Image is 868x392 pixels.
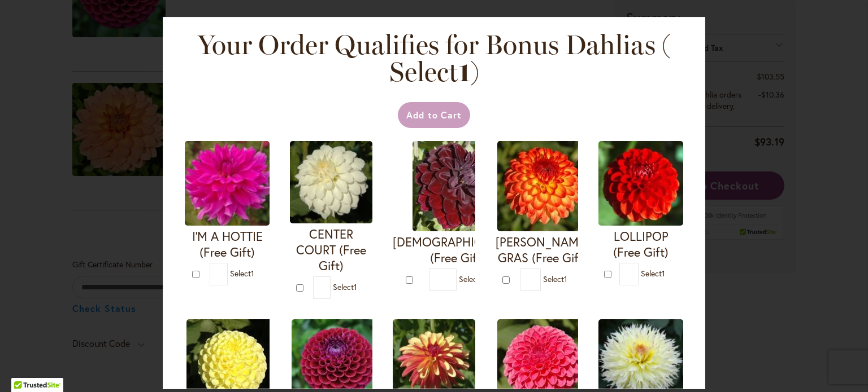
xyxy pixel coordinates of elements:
h2: Your Order Qualifies for Bonus Dahlias ( Select ) [197,31,671,85]
img: CENTER COURT (Free Gift) [290,141,372,223]
span: 1 [662,268,665,279]
h4: LOLLIPOP (Free Gift) [598,228,683,260]
h4: CENTER COURT (Free Gift) [290,226,372,274]
span: 1 [354,281,357,292]
h4: [DEMOGRAPHIC_DATA] (Free Gift) [393,234,522,266]
h4: [PERSON_NAME] GRAS (Free Gift) [496,234,589,266]
span: Select [543,274,567,284]
span: Select [459,274,483,284]
span: 1 [251,268,254,279]
h4: I'M A HOTTIE (Free Gift) [185,228,270,260]
span: 1 [564,274,567,284]
span: Select [641,268,665,279]
iframe: Launch Accessibility Center [8,352,40,384]
img: I'M A HOTTIE (Free Gift) [185,141,270,226]
img: MARDY GRAS (Free Gift) [497,141,588,231]
span: 1 [458,55,470,88]
img: VOODOO (Free Gift) [413,141,503,231]
span: Select [230,268,254,279]
img: LOLLIPOP (Free Gift) [598,141,683,226]
span: Select [333,281,357,292]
